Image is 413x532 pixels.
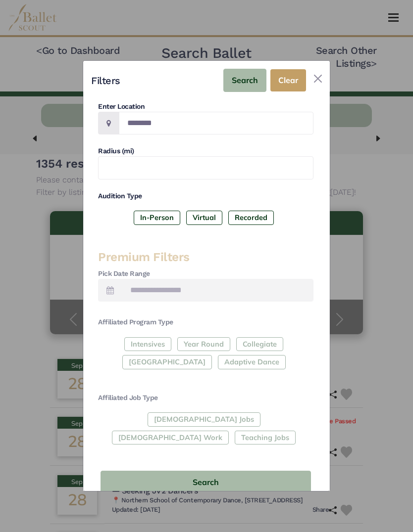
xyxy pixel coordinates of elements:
h4: Affiliated Job Type [98,393,313,403]
h4: Enter Location [98,102,313,112]
button: Close [310,71,326,87]
h4: Pick Date Range [98,269,313,279]
button: Search [223,69,266,92]
h3: Premium Filters [98,249,313,265]
label: In-Person [134,211,180,224]
label: Virtual [186,211,222,224]
h4: Radius (mi) [98,146,313,156]
button: Clear [270,69,306,91]
label: Recorded [228,211,274,224]
input: Location [119,112,313,135]
button: Search [101,471,311,494]
h4: Audition Type [98,191,313,201]
h4: Affiliated Program Type [98,317,313,327]
h4: Filters [91,73,120,89]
